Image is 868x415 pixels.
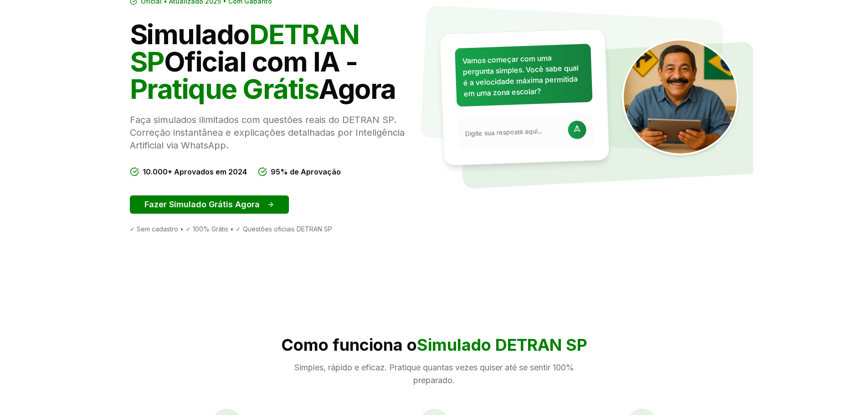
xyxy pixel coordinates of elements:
[130,113,427,152] p: Faça simulados ilimitados com questões reais do DETRAN SP. Correção instantânea e explicações det...
[130,18,360,78] span: DETRAN SP
[130,72,319,105] span: Pratique Grátis
[271,166,341,177] span: 95% de Aprovação
[462,51,585,99] p: Vamos começar com uma pergunta simples. Você sabe qual é a velocidade máxima permitida em uma zon...
[281,361,587,387] p: Simples, rápido e eficaz. Pratique quantas vezes quiser até se sentir 100% preparado.
[130,20,427,102] h1: Simulado Oficial com IA - Agora
[417,335,587,355] span: Simulado DETRAN SP
[465,126,563,138] input: Digite sua resposta aqui...
[130,195,289,214] button: Fazer Simulado Grátis Agora
[622,39,739,155] img: Tio Trânsito
[130,336,739,354] h2: Como funciona o
[143,166,247,177] span: 10.000+ Aprovados em 2024
[130,225,427,234] div: ✓ Sem cadastro • ✓ 100% Grátis • ✓ Questões oficiais DETRAN SP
